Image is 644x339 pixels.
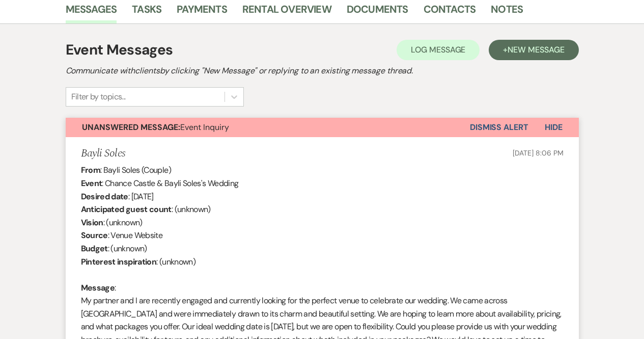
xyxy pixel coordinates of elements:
a: Tasks [132,1,161,23]
span: New Message [508,44,564,55]
b: Vision [81,217,103,228]
button: Dismiss Alert [470,118,528,137]
a: Payments [177,1,227,23]
button: +New Message [489,40,578,60]
button: Unanswered Message:Event Inquiry [66,118,470,137]
a: Rental Overview [242,1,331,23]
b: Message [81,282,115,293]
b: From [81,165,100,175]
b: Desired date [81,191,128,202]
b: Event [81,178,102,189]
span: Log Message [411,44,465,55]
b: Pinterest inspiration [81,256,157,267]
b: Source [81,230,108,241]
span: Hide [545,122,563,133]
span: Event Inquiry [82,122,229,133]
a: Documents [347,1,408,23]
button: Hide [528,118,579,137]
a: Messages [66,1,117,23]
a: Contacts [424,1,476,23]
button: Log Message [397,40,480,60]
b: Anticipated guest count [81,204,172,215]
h5: Bayli Soles [81,147,126,160]
h1: Event Messages [66,39,173,61]
span: [DATE] 8:06 PM [513,148,563,158]
h2: Communicate with clients by clicking "New Message" or replying to an existing message thread. [66,65,579,77]
a: Notes [491,1,523,23]
strong: Unanswered Message: [82,122,180,133]
b: Budget [81,243,108,254]
div: Filter by topics... [71,91,126,103]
